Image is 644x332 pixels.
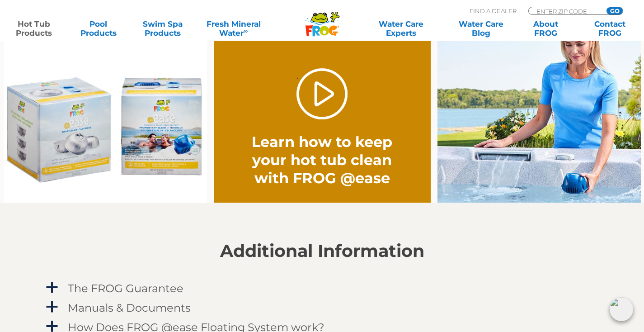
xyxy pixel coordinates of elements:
input: Zip Code Form [536,7,597,15]
a: AboutFROG [521,19,571,38]
a: ContactFROG [585,19,635,38]
a: Fresh MineralWater∞ [202,19,265,38]
a: Hot TubProducts [9,19,59,38]
a: a Manuals & Documents [44,299,600,316]
h4: The FROG Guarantee [68,282,183,294]
img: openIcon [610,298,633,321]
h2: Additional Information [44,241,600,261]
a: PoolProducts [73,19,123,38]
a: a The FROG Guarantee [44,280,600,297]
span: a [45,281,59,294]
sup: ∞ [244,28,248,34]
img: fpo-flippin-frog-2 [437,34,641,203]
p: Find A Dealer [470,7,517,15]
img: Ease Packaging [4,34,207,203]
a: Water CareExperts [361,19,442,38]
a: Play Video [296,68,348,119]
h2: Learn how to keep your hot tub clean with FROG @ease [235,133,409,187]
a: Water CareBlog [456,19,506,38]
span: a [45,300,59,314]
input: GO [606,7,623,14]
h4: Manuals & Documents [68,302,191,314]
a: Swim SpaProducts [138,19,188,38]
